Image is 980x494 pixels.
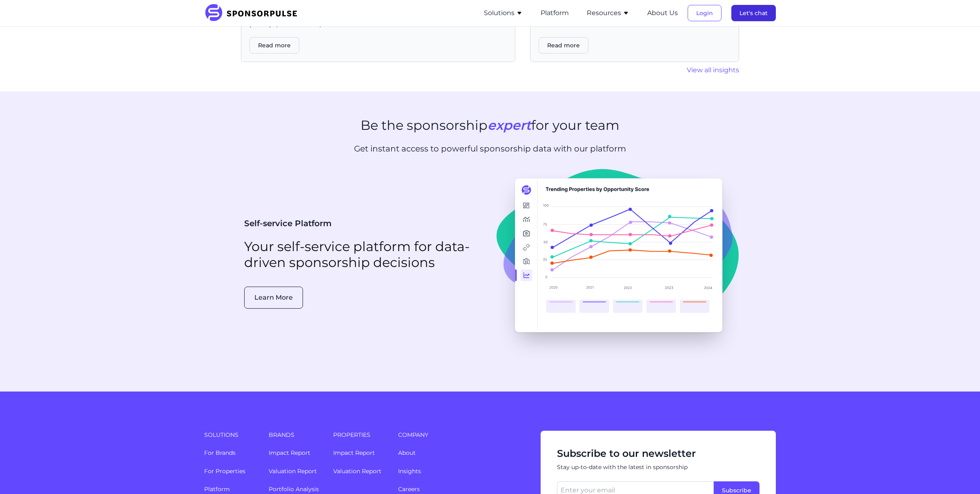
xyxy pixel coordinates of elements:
[244,294,303,301] a: Learn More
[269,431,323,439] span: Brands
[688,5,722,21] button: Login
[398,485,420,493] a: Careers
[731,5,776,21] button: Let's chat
[269,467,317,475] a: Valuation Report
[488,117,531,133] span: expert
[204,467,245,475] a: For Properties
[333,467,381,475] a: Valuation Report
[557,463,759,472] span: Stay up-to-date with the latest in sponsorship
[333,431,388,439] span: Properties
[398,449,416,456] a: About
[244,287,303,309] button: Learn More
[333,449,375,456] a: Impact Report
[557,447,759,460] span: Subscribe to our newsletter
[541,9,569,17] a: Platform
[939,455,980,494] iframe: Chat Widget
[398,467,421,475] a: Insights
[687,66,739,74] a: View all insights
[204,449,236,456] a: For Brands
[244,239,480,270] h2: Your self-service platform for data-driven sponsorship decisions
[541,8,569,18] button: Platform
[398,431,517,439] span: Company
[731,9,776,17] a: Let's chat
[204,4,303,22] img: SponsorPulse
[269,449,310,456] a: Impact Report
[269,485,319,493] a: Portfolio Analysis
[484,8,523,18] button: Solutions
[204,431,259,439] span: Solutions
[647,9,678,17] a: About Us
[361,118,619,133] h2: Be the sponsorship for your team
[303,143,677,154] p: Get instant access to powerful sponsorship data with our platform
[539,37,588,53] button: Read more
[688,9,722,17] a: Login
[249,37,299,53] button: Read more
[244,218,332,228] span: Self-service Platform
[204,485,230,493] a: Platform
[587,8,629,18] button: Resources
[647,8,678,18] button: About Us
